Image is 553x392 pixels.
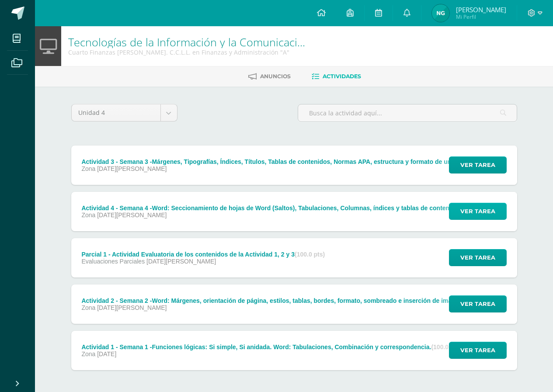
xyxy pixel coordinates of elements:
a: Tecnologías de la Información y la Comunicación [68,35,310,49]
span: Zona [81,304,95,311]
span: [PERSON_NAME] [456,5,506,14]
span: [DATE] [97,350,116,357]
span: [DATE][PERSON_NAME] [97,165,167,172]
span: [DATE][PERSON_NAME] [146,258,216,265]
span: Actividades [323,73,361,80]
span: [DATE][PERSON_NAME] [97,212,167,219]
div: Parcial 1 - Actividad Evaluatoria de los contenidos de la Actividad 1, 2 y 3 [81,251,325,258]
span: Ver tarea [460,203,495,219]
img: 8ba1fc944c4b112768bd338cf030266e.png [432,4,449,22]
button: Ver tarea [449,203,507,220]
span: Mi Perfil [456,13,506,21]
button: Ver tarea [449,249,507,266]
div: Actividad 1 - Semana 1 -Funciones lógicas: Si simple, Si anidada. Word: Tabulaciones, Combinación... [81,343,461,350]
button: Ver tarea [449,295,507,312]
span: Evaluaciones Parciales [81,258,145,265]
span: Ver tarea [460,250,495,266]
span: Zona [81,212,95,219]
button: Ver tarea [449,342,507,359]
span: Zona [81,165,95,172]
h1: Tecnologías de la Información y la Comunicación [68,36,309,48]
span: Zona [81,350,95,357]
a: Anuncios [248,69,291,83]
strong: (100.0 pts) [295,251,325,258]
span: Ver tarea [460,157,495,173]
span: Anuncios [260,73,291,80]
div: Actividad 2 - Semana 2 -Word: Márgenes, orientación de página, estilos, tablas, bordes, formato, ... [81,297,500,304]
div: Cuarto Finanzas Bach. C.C.L.L. en Finanzas y Administración 'A' [68,48,309,56]
a: Unidad 4 [72,104,177,121]
a: Actividades [312,69,361,83]
div: Actividad 4 - Semana 4 -Word: Seccionamiento de hojas de Word (Saltos), Tabulaciones, Columnas, í... [81,205,490,212]
input: Busca la actividad aquí... [298,104,517,121]
span: Ver tarea [460,296,495,312]
button: Ver tarea [449,156,507,173]
strong: (100.0 pts) [431,343,461,350]
span: Unidad 4 [78,104,154,121]
span: [DATE][PERSON_NAME] [97,304,167,311]
span: Ver tarea [460,342,495,358]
